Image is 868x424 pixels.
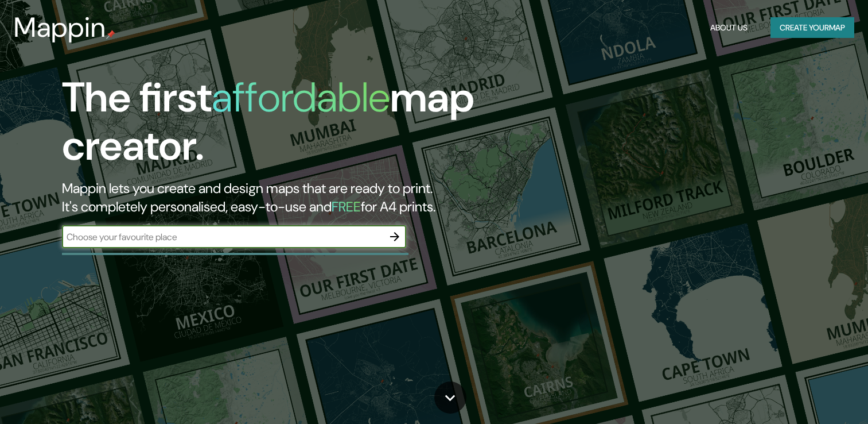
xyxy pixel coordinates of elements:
h1: affordable [212,71,390,124]
input: Choose your favourite place [62,230,383,244]
h1: The first map creator. [62,74,496,179]
img: mappin-pin [106,30,115,39]
h5: FREE [332,198,361,215]
button: About Us [706,17,752,38]
h2: Mappin lets you create and design maps that are ready to print. It's completely personalised, eas... [62,179,496,216]
button: Create yourmap [770,17,854,38]
h3: Mappin [14,11,106,44]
